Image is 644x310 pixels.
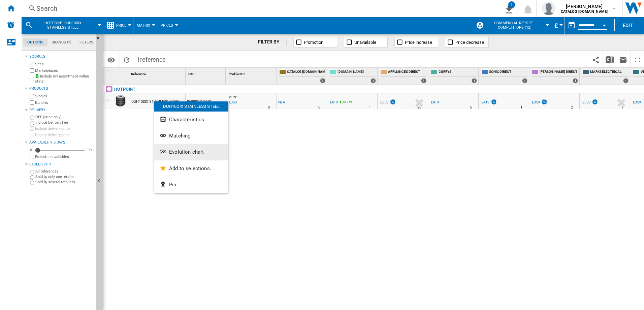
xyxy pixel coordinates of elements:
[169,182,176,188] span: Pin
[169,117,204,123] span: Characteristics
[154,144,228,160] button: Evolution chart
[169,149,204,155] span: Evolution chart
[154,101,228,112] div: DUH10DIX STAINLESS STEEL
[169,165,214,172] span: Add to selections...
[169,133,190,139] span: Matching
[154,128,228,144] button: Matching
[154,112,228,128] button: Characteristics
[154,160,228,177] button: Add to selections...
[154,177,228,193] button: Pin...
